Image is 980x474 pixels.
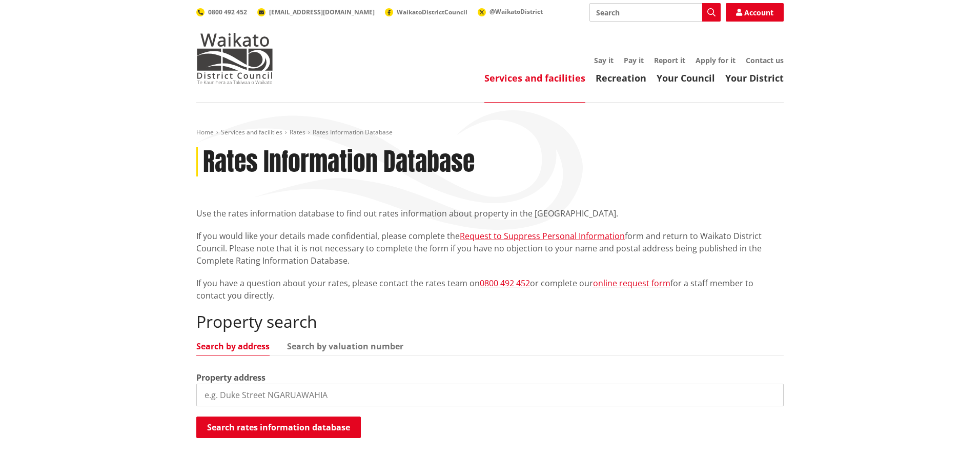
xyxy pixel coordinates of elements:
a: Say it [594,55,614,65]
a: Services and facilities [221,128,282,136]
button: Search rates information database [196,417,361,438]
a: [EMAIL_ADDRESS][DOMAIN_NAME] [257,8,375,16]
span: @WaikatoDistrict [489,7,543,16]
img: Waikato District Council - Te Kaunihera aa Takiwaa o Waikato [196,33,273,84]
p: If you have a question about your rates, please contact the rates team on or complete our for a s... [196,277,784,302]
nav: breadcrumb [196,128,784,137]
a: Recreation [596,72,646,84]
label: Property address [196,371,266,384]
span: Rates Information Database [313,128,393,136]
a: 0800 492 452 [196,8,247,16]
a: WaikatoDistrictCouncil [385,8,467,16]
p: If you would like your details made confidential, please complete the form and return to Waikato ... [196,230,784,267]
a: Rates [290,128,305,136]
a: Report it [654,55,685,65]
a: Your District [725,72,784,84]
a: @WaikatoDistrict [478,7,543,16]
span: 0800 492 452 [208,8,247,16]
span: [EMAIL_ADDRESS][DOMAIN_NAME] [269,8,375,16]
a: Account [726,3,784,22]
a: online request form [593,278,670,289]
a: Search by address [196,342,270,350]
a: Home [196,128,214,136]
p: Use the rates information database to find out rates information about property in the [GEOGRAPHI... [196,207,784,220]
h1: Rates Information Database [203,147,475,177]
a: Pay it [624,55,644,65]
span: WaikatoDistrictCouncil [397,8,467,16]
h2: Property search [196,312,784,331]
a: Apply for it [696,55,736,65]
a: 0800 492 452 [480,278,530,289]
input: Search input [589,3,721,22]
a: Your Council [657,72,715,84]
a: Search by valuation number [287,342,403,350]
input: e.g. Duke Street NGARUAWAHIA [196,384,784,406]
a: Request to Suppress Personal Information [460,230,625,242]
a: Contact us [746,55,784,65]
a: Services and facilities [484,72,585,84]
